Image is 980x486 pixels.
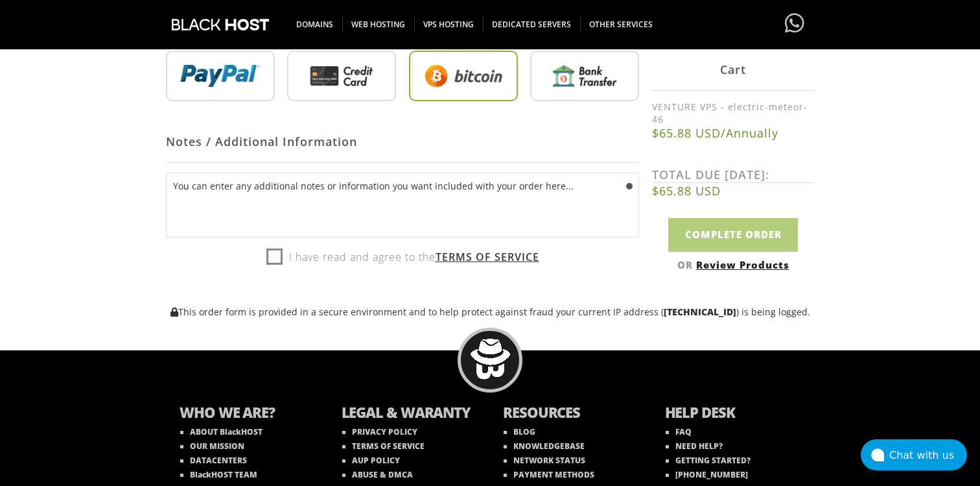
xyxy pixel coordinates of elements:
div: Notes / Additional Information [166,121,639,163]
strong: [TECHNICAL_ID] [664,306,736,318]
a: NETWORK STATUS [504,455,585,466]
textarea: You can enter any additional notes or information you want included with your order here... [166,173,639,237]
a: BlackHOST TEAM [180,469,257,480]
span: DEDICATED SERVERS [483,16,581,32]
img: Bitcoin.png [409,51,518,101]
b: $65.88 USD [652,183,814,199]
a: TERMS OF SERVICE [342,441,425,452]
a: Review Products [696,258,789,271]
a: Terms of Service [436,250,539,264]
div: OR [652,258,814,271]
img: PayPal.png [166,51,275,101]
a: NEED HELP? [666,441,723,452]
div: Cart [652,49,814,91]
label: I have read and agree to the [266,247,539,267]
a: KNOWLEDGEBASE [504,441,585,452]
button: Chat with us [861,439,967,470]
label: VENTURE VPS - electric-meteor-46 [652,101,814,125]
b: RESOURCES [503,402,639,425]
a: OUR MISSION [180,441,244,452]
span: WEB HOSTING [342,16,415,32]
p: This order form is provided in a secure environment and to help protect against fraud your curren... [166,306,814,318]
a: ABOUT BlackHOST [180,426,262,437]
b: WHO WE ARE? [180,402,316,425]
label: TOTAL DUE [DATE]: [652,167,814,183]
input: Complete Order [668,218,798,251]
span: VPS HOSTING [414,16,484,32]
a: PAYMENT METHODS [504,469,594,480]
img: BlackHOST mascont, Blacky. [470,339,511,380]
img: Credit%20Card.png [287,51,396,101]
a: FAQ [666,426,692,437]
a: DATACENTERS [180,455,247,466]
a: GETTING STARTED? [666,455,751,466]
span: DOMAINS [287,16,343,32]
b: $65.88 USD/Annually [652,125,814,141]
a: AUP POLICY [342,455,400,466]
img: Bank%20Transfer.png [530,51,639,101]
div: Chat with us [889,449,967,461]
b: HELP DESK [665,402,801,425]
a: BLOG [504,426,535,437]
a: ABUSE & DMCA [342,469,413,480]
b: LEGAL & WARANTY [342,402,478,425]
a: [PHONE_NUMBER] [666,469,748,480]
a: PRIVACY POLICY [342,426,417,437]
span: OTHER SERVICES [580,16,662,32]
